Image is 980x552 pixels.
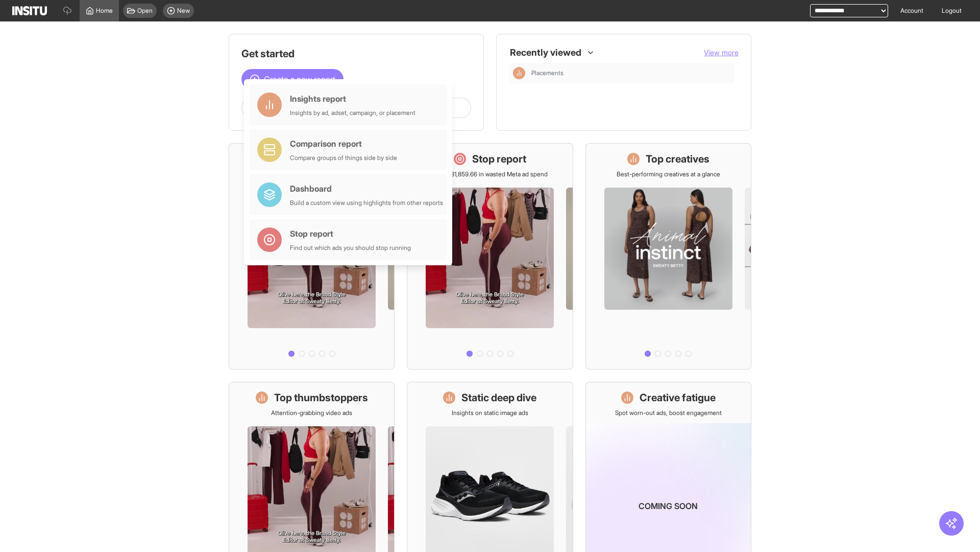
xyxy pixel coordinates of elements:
[290,137,397,150] div: Comparison report
[290,154,397,162] div: Compare groups of things side by side
[229,143,395,370] a: What's live nowSee all active ads instantly
[646,152,709,166] h1: Top creatives
[96,7,113,15] span: Home
[452,409,528,417] p: Insights on static image ads
[461,390,536,405] h1: Static deep dive
[531,69,563,77] span: Placements
[513,67,525,79] div: Insights
[432,170,548,178] p: Save £31,859.66 in wasted Meta ad spend
[241,69,344,89] button: Create a new report
[12,6,47,15] img: Logo
[137,7,153,15] span: Open
[290,227,411,240] div: Stop report
[290,182,443,195] div: Dashboard
[290,109,415,117] div: Insights by ad, adset, campaign, or placement
[472,152,526,166] h1: Stop report
[241,47,471,61] h1: Get started
[290,244,411,252] div: Find out which ads you should stop running
[704,48,739,58] button: View more
[177,7,190,15] span: New
[531,69,730,77] span: Placements
[264,73,335,85] span: Create a new report
[271,409,352,417] p: Attention-grabbing video ads
[274,390,368,405] h1: Top thumbstoppers
[290,93,415,105] div: Insights report
[704,48,739,57] span: View more
[617,170,720,178] p: Best-performing creatives at a glance
[407,143,573,370] a: Stop reportSave £31,859.66 in wasted Meta ad spend
[290,199,443,207] div: Build a custom view using highlights from other reports
[585,143,751,370] a: Top creativesBest-performing creatives at a glance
